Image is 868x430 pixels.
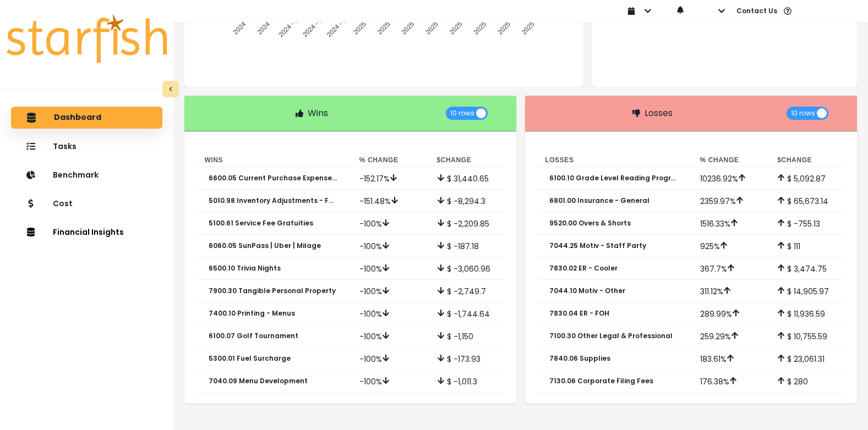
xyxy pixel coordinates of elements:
td: $ 111 [768,235,846,257]
span: 10 rows [791,107,815,120]
tspan: 2025 - P4 [424,10,450,36]
button: Dashboard [11,107,162,129]
td: -100 % [351,257,428,280]
td: $ -1,744.64 [428,302,506,325]
td: $ 10,755.59 [768,325,846,348]
tspan: 2025 - P5 [449,10,474,36]
p: 7100.30 Other Legal & Professional [549,332,673,340]
th: Losses [536,153,691,167]
td: $ -755.13 [768,212,846,235]
td: -100 % [351,348,428,370]
tspan: 2025 - P2 [376,10,402,36]
p: Dashboard [54,113,101,123]
p: 7044.25 Motiv - Staff Party [549,242,646,250]
tspan: 2024 - P10 [277,10,306,39]
th: % Change [351,153,428,167]
tspan: 2025 - P3 [400,10,426,36]
p: 6100.07 Golf Tournament [209,332,298,340]
p: 7040.09 Menu Development [209,377,308,385]
td: $ -173.93 [428,348,506,370]
td: $ -1,011.3 [428,370,506,393]
p: 5300.01 Fuel Surcharge [209,355,291,362]
td: $ -187.18 [428,235,506,257]
td: $ 3,474.75 [768,257,846,280]
td: -151.48 % [351,190,428,212]
td: $ 5,092.87 [768,167,846,190]
p: 6060.05 SunPass | Uber | Milage [209,242,321,250]
th: $ Change [428,153,506,167]
p: 7130.06 Corporate Filing Fees [549,377,653,385]
td: -100 % [351,280,428,302]
tspan: 2024 - P11 [302,10,330,39]
p: 6500.10 Trivia Nights [209,264,281,272]
p: 5010.98 Inventory Adjustments - Food [209,197,337,205]
p: 5100.61 Service Fee Gratuities [209,219,313,227]
th: $ Change [768,153,846,167]
tspan: 2025 - P1 [352,10,378,36]
td: $ 11,936.59 [768,302,846,325]
td: 2359.97 % [691,190,769,212]
td: $ 23,061.31 [768,348,846,370]
td: 1516.33 % [691,212,769,235]
p: 6600.05 Current Purchase Expense - Assets [209,174,337,182]
td: 10236.92 % [691,167,769,190]
td: -100 % [351,370,428,393]
td: -152.17 % [351,167,428,190]
td: -100 % [351,302,428,325]
td: 289.99 % [691,302,769,325]
tspan: 2024 - P9 [256,10,282,36]
p: 7830.04 ER - FOH [549,310,609,317]
td: $ -2,209.85 [428,212,506,235]
td: $ 31,440.65 [428,167,506,190]
td: $ 14,905.97 [768,280,846,302]
th: Wins [195,153,350,167]
p: 7900.30 Tangible Personal Property [209,287,336,295]
td: -100 % [351,212,428,235]
p: 7400.10 Printing - Menus [209,310,295,317]
p: Cost [53,199,73,208]
tspan: 2024 - P12 [325,10,354,39]
button: Tasks [11,135,162,157]
button: Financial Insights [11,221,162,243]
p: 7044.10 Motiv - Other [549,287,625,295]
tspan: 2025 - P8 [521,10,547,36]
p: Benchmark [53,170,99,180]
p: 6100.10 Grade Level Reading Program [549,174,678,182]
td: $ -3,060.96 [428,257,506,280]
td: $ -2,749.7 [428,280,506,302]
td: -100 % [351,235,428,257]
th: % Change [691,153,769,167]
p: 7840.06 Supplies [549,355,610,362]
td: $ -1,150 [428,325,506,348]
tspan: 2025 - P6 [472,10,498,36]
button: Benchmark [11,164,162,186]
p: Wins [308,107,328,120]
p: 6801.00 Insurance - General [549,197,649,205]
button: Cost [11,192,162,214]
span: 10 rows [450,107,474,120]
td: 259.29 % [691,325,769,348]
p: 7830.02 ER - Cooler [549,264,618,272]
td: 311.12 % [691,280,769,302]
tspan: 2024 - P8 [232,10,258,36]
td: 176.38 % [691,370,769,393]
td: -100 % [351,325,428,348]
p: Losses [645,107,673,120]
tspan: 2025 - P7 [496,10,522,36]
p: Tasks [53,142,77,151]
td: 367.7 % [691,257,769,280]
p: 9520.00 Overs & Shorts [549,219,631,227]
td: $ -8,294.3 [428,190,506,212]
td: $ 280 [768,370,846,393]
td: 183.61 % [691,348,769,370]
td: 925 % [691,235,769,257]
td: $ 65,673.14 [768,190,846,212]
